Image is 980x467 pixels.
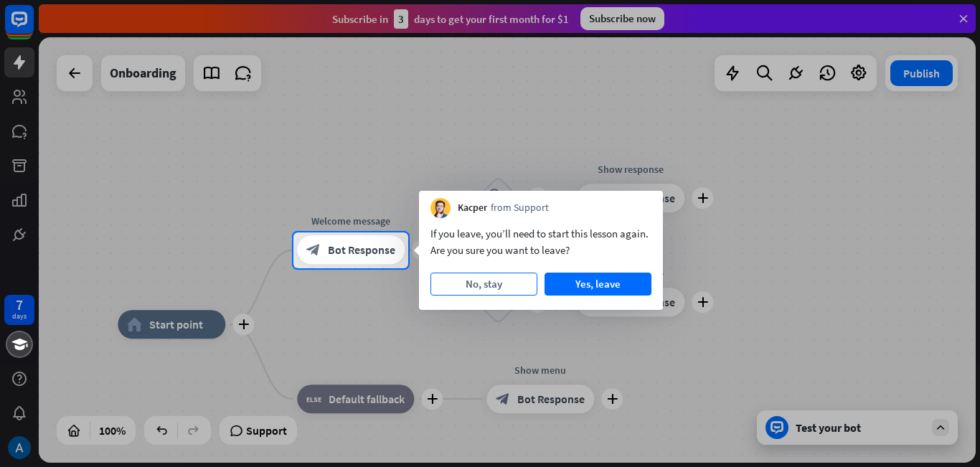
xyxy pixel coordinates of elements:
[430,273,537,296] button: No, stay
[545,273,651,296] button: Yes, leave
[491,201,549,215] span: from Support
[458,201,487,215] span: Kacper
[430,225,651,258] div: If you leave, you’ll need to start this lesson again. Are you sure you want to leave?
[11,6,55,49] button: Open LiveChat chat widget
[306,243,321,258] i: block_bot_response
[328,243,395,258] span: Bot Response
